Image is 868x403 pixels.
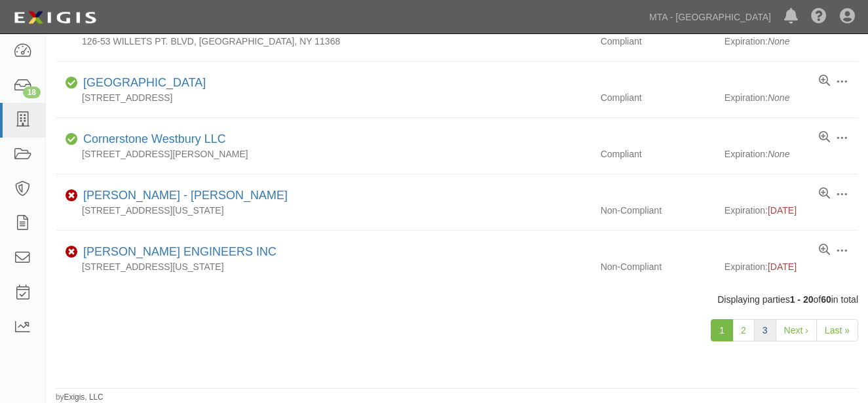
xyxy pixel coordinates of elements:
a: Exigis, LLC [64,393,104,402]
div: Non-Compliant [591,204,725,217]
i: None [768,92,789,103]
i: None [768,36,789,47]
a: View results summary [819,131,830,144]
div: Expiration: [725,260,858,273]
a: 3 [754,319,776,341]
i: Compliant [66,135,78,144]
a: Last » [816,319,858,341]
div: Expiration: [725,147,858,161]
div: Dewberry - Gannette Flemming JV [78,187,288,204]
a: View results summary [819,75,830,88]
small: by [56,392,104,403]
i: Non-Compliant [66,191,78,201]
b: 1 - 20 [790,294,814,305]
span: [DATE] [768,205,797,216]
a: Cornerstone Westbury LLC [83,132,226,145]
div: Cornerstone Westbury LLC [78,131,226,148]
i: Compliant [66,79,78,88]
div: Syosset Public Library [78,75,206,92]
div: Non-Compliant [591,260,725,273]
a: 2 [732,319,755,341]
div: [STREET_ADDRESS][PERSON_NAME] [56,147,591,161]
div: [STREET_ADDRESS][US_STATE] [56,260,591,273]
div: 18 [23,86,41,98]
div: Expiration: [725,204,858,217]
a: [PERSON_NAME] - [PERSON_NAME] [83,189,288,202]
i: Help Center - Complianz [811,9,827,25]
i: Non-Compliant [66,248,78,257]
div: [STREET_ADDRESS][US_STATE] [56,204,591,217]
a: [PERSON_NAME] ENGINEERS INC [83,245,276,258]
span: [DATE] [768,261,797,272]
div: [STREET_ADDRESS] [56,91,591,104]
b: 60 [821,294,831,305]
a: [GEOGRAPHIC_DATA] [83,76,206,89]
i: None [768,149,789,159]
div: Compliant [591,91,725,104]
div: 126-53 WILLETS PT. BLVD, [GEOGRAPHIC_DATA], NY 11368 [56,35,591,48]
a: View results summary [819,187,830,201]
a: View results summary [819,244,830,257]
div: Expiration: [725,91,858,104]
a: MTA - [GEOGRAPHIC_DATA] [643,4,778,30]
div: Compliant [591,35,725,48]
img: Logo [10,6,100,29]
div: DEWBERRY ENGINEERS INC [78,244,276,261]
div: Displaying parties of in total [46,293,868,306]
a: 1 [711,319,733,341]
a: Next › [776,319,817,341]
div: Compliant [591,147,725,161]
div: Expiration: [725,35,858,48]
